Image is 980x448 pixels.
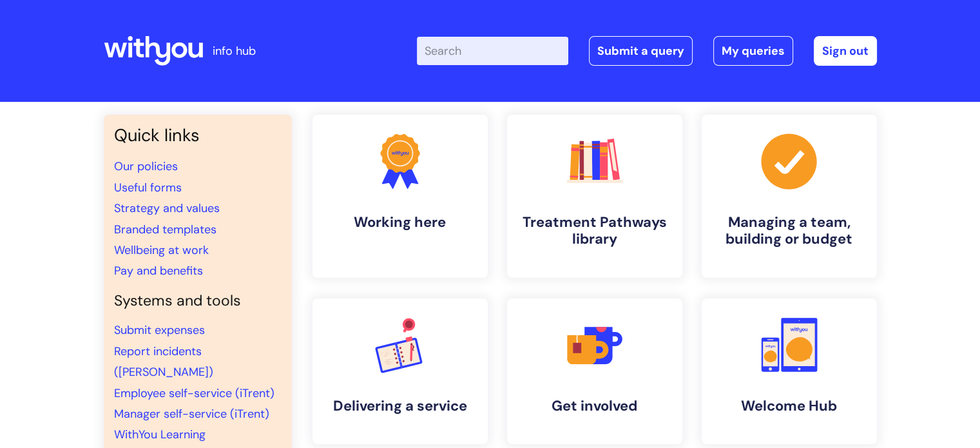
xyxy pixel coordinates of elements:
a: Delivering a service [312,298,488,444]
a: Wellbeing at work [114,242,209,258]
input: Search [417,37,568,65]
a: Working here [312,115,488,278]
a: Welcome Hub [702,298,877,444]
a: Useful forms [114,180,182,195]
p: info hub [213,41,256,61]
h4: Delivering a service [323,398,477,414]
a: Submit expenses [114,322,205,338]
a: Branded templates [114,222,216,237]
h4: Welcome Hub [712,398,867,414]
a: Employee self-service (iTrent) [114,385,274,401]
a: Submit a query [589,36,693,66]
h4: Systems and tools [114,292,282,310]
a: Strategy and values [114,200,220,216]
a: Get involved [507,298,682,444]
a: Pay and benefits [114,263,203,278]
a: Sign out [814,36,877,66]
a: WithYou Learning [114,427,206,442]
a: My queries [713,36,793,66]
a: Manager self-service (iTrent) [114,406,269,422]
h4: Working here [323,214,477,231]
h4: Managing a team, building or budget [712,214,867,248]
a: Managing a team, building or budget [702,115,877,278]
div: | - [417,36,877,66]
a: Treatment Pathways library [507,115,682,278]
a: Report incidents ([PERSON_NAME]) [114,344,213,380]
a: Our policies [114,159,178,174]
h4: Treatment Pathways library [517,214,672,248]
h3: Quick links [114,125,282,146]
h4: Get involved [517,398,672,414]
